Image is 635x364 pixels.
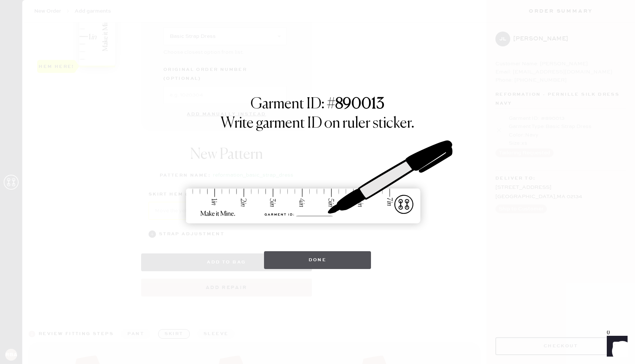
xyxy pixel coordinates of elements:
[600,331,632,363] iframe: Front Chat
[251,95,384,115] h1: Garment ID: #
[178,121,457,244] img: ruler-sticker-sharpie.svg
[264,251,371,269] button: Done
[221,115,414,132] h1: Write garment ID on ruler sticker.
[335,97,384,112] strong: 890013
